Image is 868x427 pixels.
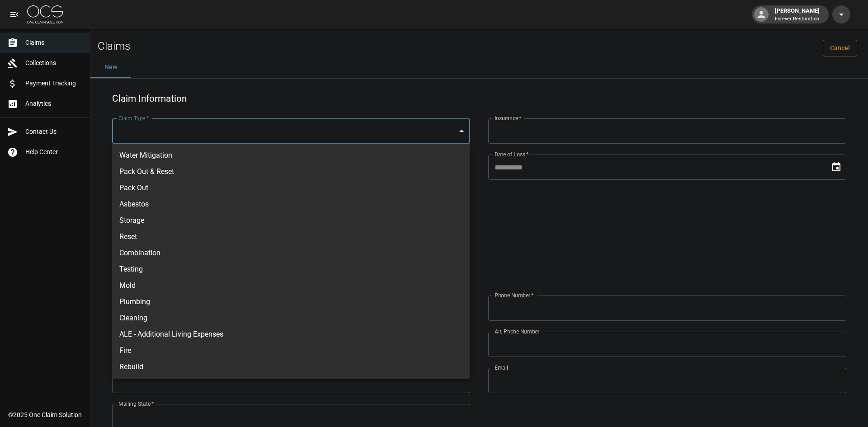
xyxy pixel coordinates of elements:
li: Asbestos [112,196,470,212]
li: Pack Out [112,180,470,196]
li: ALE - Additional Living Expenses [112,326,470,343]
li: Testing [112,261,470,277]
li: Fire [112,343,470,359]
li: Combination [112,245,470,261]
li: Cleaning [112,310,470,326]
li: Storage [112,212,470,229]
li: Reset [112,229,470,245]
li: Plumbing [112,294,470,310]
li: Mold [112,277,470,294]
li: Rebuild [112,359,470,375]
li: Water Mitigation [112,147,470,164]
li: Pack Out & Reset [112,164,470,180]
